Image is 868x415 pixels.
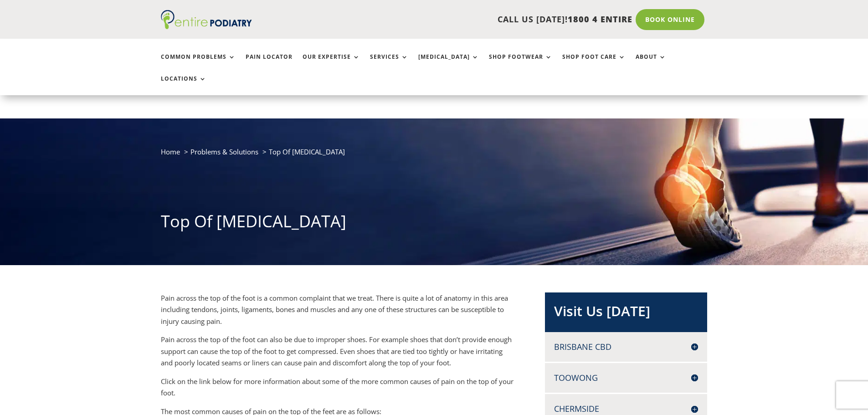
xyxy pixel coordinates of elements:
a: Services [370,54,408,73]
img: logo (1) [161,10,252,29]
a: Our Expertise [303,54,360,73]
a: Locations [161,76,206,95]
a: Home [161,147,180,156]
span: Top Of [MEDICAL_DATA] [269,147,345,156]
a: Problems & Solutions [190,147,258,156]
h4: Toowong [554,372,698,384]
h1: Top Of [MEDICAL_DATA] [161,210,708,237]
p: CALL US [DATE]! [287,14,632,26]
h4: Chermside [554,403,698,415]
a: Pain Locator [246,54,293,73]
p: Pain across the top of the foot is a common complaint that we treat. There is quite a lot of anat... [161,292,515,334]
nav: breadcrumb [161,146,708,164]
h4: Brisbane CBD [554,341,698,353]
a: Common Problems [161,54,236,73]
a: About [636,54,666,73]
h2: Visit Us [DATE] [554,302,698,325]
a: Shop Foot Care [562,54,626,73]
p: Pain across the top of the foot can also be due to improper shoes. For example shoes that don’t p... [161,334,515,376]
a: Book Online [636,9,704,30]
a: Entire Podiatry [161,22,252,31]
a: [MEDICAL_DATA] [418,54,479,73]
p: Click on the link below for more information about some of the more common causes of pain on the ... [161,376,515,406]
span: 1800 4 ENTIRE [568,14,632,25]
a: Shop Footwear [489,54,552,73]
